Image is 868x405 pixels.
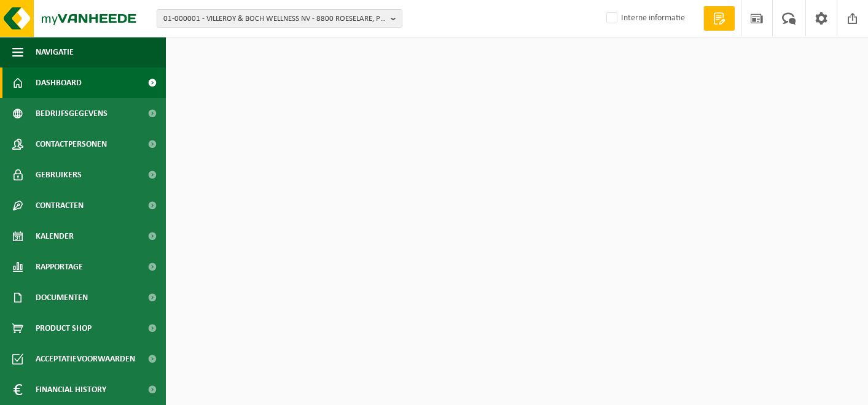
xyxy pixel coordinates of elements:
span: Rapportage [36,252,83,282]
span: Bedrijfsgegevens [36,98,108,129]
span: Kalender [36,221,74,252]
span: Contactpersonen [36,129,107,160]
span: Navigatie [36,37,74,67]
span: Dashboard [36,67,82,98]
button: 01-000001 - VILLEROY & BOCH WELLNESS NV - 8800 ROESELARE, POPULIERSTRAAT 1 [157,9,402,28]
span: Gebruikers [36,160,82,190]
span: Acceptatievoorwaarden [36,344,135,374]
span: Product Shop [36,313,92,344]
span: 01-000001 - VILLEROY & BOCH WELLNESS NV - 8800 ROESELARE, POPULIERSTRAAT 1 [163,10,386,28]
span: Financial History [36,374,106,405]
label: Interne informatie [604,9,685,28]
span: Documenten [36,282,88,313]
span: Contracten [36,190,84,221]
